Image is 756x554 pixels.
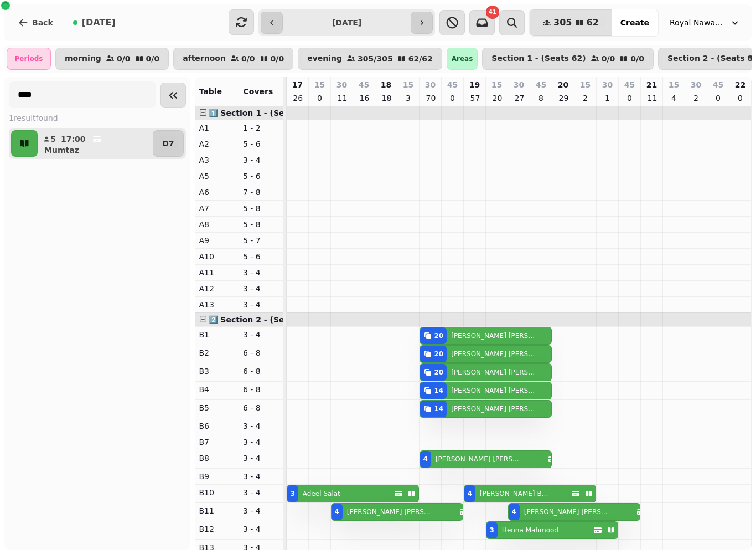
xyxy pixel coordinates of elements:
[199,299,235,310] p: A13
[408,55,433,63] p: 62 / 62
[50,134,56,145] p: 5
[580,79,591,90] p: 15
[558,79,568,90] p: 20
[670,93,679,104] p: 4
[646,79,657,90] p: 21
[559,93,568,104] p: 29
[482,48,654,70] button: Section 1 - (Seats 62)0/00/0
[648,93,656,104] p: 11
[360,93,369,104] p: 16
[307,54,342,63] p: evening
[44,145,79,156] p: Mumtaz
[451,350,538,358] p: [PERSON_NAME] [PERSON_NAME]
[502,526,558,535] p: Henna Mahmood
[612,9,658,36] button: Create
[447,79,458,90] p: 45
[243,283,278,294] p: 3 - 4
[243,524,278,535] p: 3 - 4
[199,219,235,230] p: A8
[209,109,315,117] span: 1️⃣ Section 1 - (Seats 62)
[670,17,725,28] span: Royal Nawaab Pyramid
[358,55,393,63] p: 305 / 305
[199,267,235,278] p: A11
[199,420,235,432] p: B6
[586,18,598,27] span: 62
[630,55,644,63] p: 0 / 0
[692,93,701,104] p: 2
[512,507,516,516] div: 4
[490,526,494,535] div: 3
[382,93,391,104] p: 18
[404,93,413,104] p: 3
[199,542,235,553] p: B13
[199,251,235,262] p: A10
[292,79,303,90] p: 17
[199,471,235,482] p: B9
[199,235,235,246] p: A9
[602,79,613,90] p: 30
[199,366,235,377] p: B3
[303,489,340,498] p: Adeel Salat
[9,112,186,124] div: 1 result found
[514,79,524,90] p: 30
[243,437,278,448] p: 3 - 4
[298,48,442,70] button: evening305/30562/62
[82,18,116,27] span: [DATE]
[451,386,538,395] p: [PERSON_NAME] [PERSON_NAME]
[243,366,278,377] p: 6 - 8
[146,55,160,63] p: 0 / 0
[602,55,615,63] p: 0 / 0
[243,171,278,182] p: 5 - 6
[7,48,51,70] div: Periods
[65,54,101,63] p: morning
[40,130,151,157] button: 517:00Mumtaz
[55,48,169,70] button: morning0/00/0
[32,19,53,27] span: Back
[335,507,339,516] div: 4
[243,487,278,498] p: 3 - 4
[426,93,435,104] p: 70
[423,455,428,464] div: 4
[199,437,235,448] p: B7
[243,384,278,395] p: 6 - 8
[153,130,183,157] button: D7
[243,122,278,134] p: 1 - 2
[244,87,273,96] span: Covers
[243,542,278,553] p: 3 - 4
[338,93,346,104] p: 11
[625,93,634,104] p: 0
[491,79,502,90] p: 15
[434,404,444,413] div: 14
[117,55,131,63] p: 0 / 0
[199,203,235,214] p: A7
[359,79,369,90] p: 45
[64,9,125,36] button: [DATE]
[199,487,235,498] p: B10
[199,283,235,294] p: A12
[209,315,315,324] span: 2️⃣ Section 2 - (Seats 88)
[315,93,324,104] p: 0
[291,489,295,498] div: 3
[293,93,302,104] p: 26
[243,505,278,516] p: 3 - 4
[173,48,293,70] button: afternoon0/00/0
[243,203,278,214] p: 5 - 8
[241,55,255,63] p: 0 / 0
[347,507,432,516] p: [PERSON_NAME] [PERSON_NAME]
[447,48,478,70] div: Areas
[243,347,278,358] p: 6 - 8
[451,404,538,413] p: [PERSON_NAME] [PERSON_NAME]
[199,329,235,340] p: B1
[199,402,235,413] p: B5
[537,93,546,104] p: 8
[199,122,235,134] p: A1
[243,453,278,464] p: 3 - 4
[434,386,444,395] div: 14
[243,235,278,246] p: 5 - 7
[491,54,586,63] p: Section 1 - (Seats 62)
[199,171,235,182] p: A5
[160,83,186,108] button: Collapse sidebar
[243,155,278,166] p: 3 - 4
[714,93,723,104] p: 0
[403,79,413,90] p: 15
